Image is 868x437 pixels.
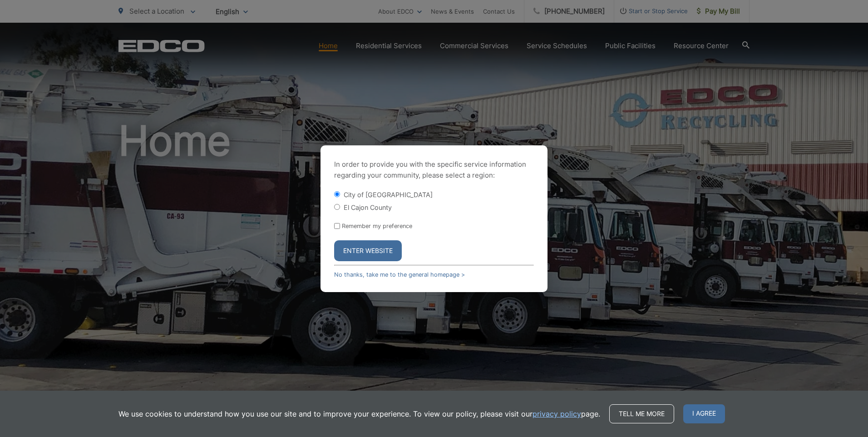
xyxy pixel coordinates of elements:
a: Tell me more [609,404,674,423]
span: I agree [683,404,725,423]
p: In order to provide you with the specific service information regarding your community, please se... [334,159,534,181]
label: City of [GEOGRAPHIC_DATA] [344,191,433,199]
a: No thanks, take me to the general homepage > [334,271,465,278]
label: Remember my preference [342,223,412,229]
label: El Cajon County [344,204,392,211]
button: Enter Website [334,240,402,261]
p: We use cookies to understand how you use our site and to improve your experience. To view our pol... [118,408,600,419]
a: privacy policy [533,408,581,419]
